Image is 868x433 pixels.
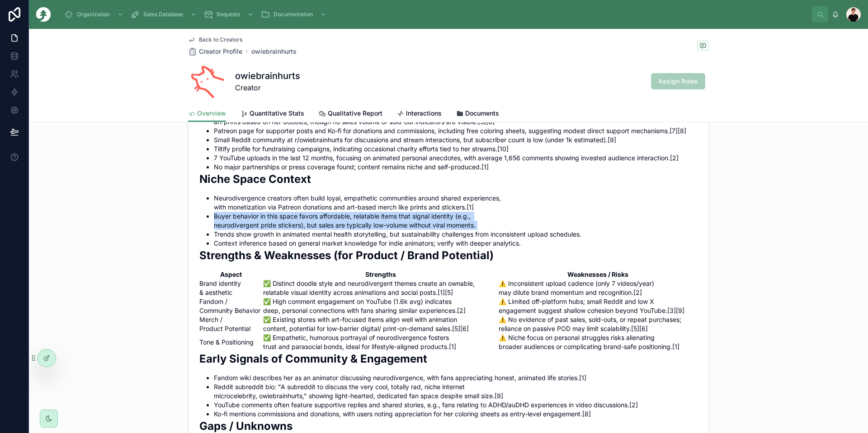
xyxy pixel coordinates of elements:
span: Quantitative Stats [250,109,304,118]
a: Sales Database [128,6,201,23]
li: Ko-fi mentions commissions and donations, with users noting appreciation for her coloring sheets ... [214,410,698,419]
li: Tiltify profile for fundraising campaigns, indicating occasional charity efforts tied to her stre... [214,144,698,154]
a: Documentation [258,6,331,23]
li: Small Reddit community at r/owiebrainhurts for discussions and stream interactions, but subscribe... [214,135,698,144]
th: Aspect [199,270,263,279]
td: Tone & Positioning [199,333,263,351]
th: Weaknesses / Risks [499,270,698,279]
span: Sales Database [143,11,183,18]
span: Requests [217,11,240,18]
li: No major partnerships or press coverage found; content remains niche and self-produced.[1] [214,163,698,172]
td: ⚠️ Niche focus on personal struggles risks alienating broader audiences or complicating brand-saf... [499,333,698,351]
a: Documents [456,105,499,123]
li: Neurodivergence creators often build loyal, empathetic communities around shared experiences, wit... [214,194,698,212]
li: Reddit subreddit bio: "A subreddit to discuss the very cool, totally rad, niche internet microcel... [214,382,698,400]
div: scrollable content [58,5,812,24]
span: Interactions [406,109,442,118]
td: Brand identity & aesthetic [199,279,263,297]
a: Interactions [397,105,442,123]
td: ✅ Distinct doodle style and neurodivergent themes create an ownable, relatable visual identity ac... [263,279,499,297]
a: Creator Profile [188,47,242,56]
span: Documents [465,109,499,118]
td: ✅ Existing stores with art-focused items align well with animation content, potential for low-bar... [263,315,499,333]
a: Requests [201,6,258,23]
img: App logo [36,7,51,22]
a: Back to Creators [188,36,242,43]
td: Merch / Product Potential [199,315,263,333]
a: owiebrainhurts [251,47,297,56]
a: Overview [188,105,226,122]
li: Buyer behavior in this space favors affordable, relatable items that signal identity (e.g., neuro... [214,212,698,230]
li: Trends show growth in animated mental health storytelling, but sustainability challenges from inc... [214,230,698,239]
span: Creator [235,82,300,93]
span: Organization [77,11,110,18]
td: ✅ Empathetic, humorous portrayal of neurodivergence fosters trust and parasocial bonds, ideal for... [263,333,499,351]
li: Patreon page for supporter posts and Ko-fi for donations and commissions, including free coloring... [214,126,698,135]
span: Creator Profile [199,47,242,56]
span: Documentation [274,11,313,18]
td: Fandom / Community Behavior [199,297,263,315]
th: Strengths [263,270,499,279]
span: Overview [197,109,226,118]
li: 7 YouTube uploads in the last 12 months, focusing on animated personal anecdotes, with average 1,... [214,154,698,163]
td: ⚠️ No evidence of past sales, sold-outs, or repeat purchases; reliance on passive POD may limit s... [499,315,698,333]
td: ⚠️ Limited off-platform hubs; small Reddit and low X engagement suggest shallow cohesion beyond Y... [499,297,698,315]
a: Organization [61,6,128,23]
li: Fandom wiki describes her as an animator discussing neurodivergence, with fans appreciating hones... [214,373,698,382]
a: Quantitative Stats [241,105,304,123]
h2: Strengths & Weaknesses (for Product / Brand Potential) [199,248,698,263]
li: YouTube comments often feature supportive replies and shared stories, e.g., fans relating to ADHD... [214,400,698,410]
td: ✅ High comment engagement on YouTube (1.6k avg) indicates deep, personal connections with fans sh... [263,297,499,315]
span: Back to Creators [199,36,242,43]
h2: Niche Space Context [199,172,698,186]
a: Qualitative Report [319,105,382,123]
td: ⚠️ Inconsistent upload cadence (only 7 videos/year) may dilute brand momentum and recognition.[2] [499,279,698,297]
span: Qualitative Report [328,109,382,118]
li: Context inference based on general market knowledge for indie animators; verify with deeper analy... [214,239,698,248]
h1: owiebrainhurts [235,70,300,82]
h2: Early Signals of Community & Engagement [199,351,698,366]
